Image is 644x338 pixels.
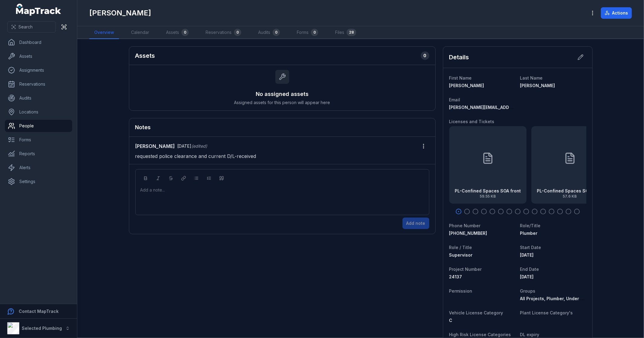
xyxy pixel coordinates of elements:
[178,143,192,149] span: [DATE]
[161,26,194,39] a: Assets0
[5,50,72,62] a: Assets
[292,26,323,39] a: Forms0
[135,152,429,160] p: requested police clearance and current D/L-received
[449,83,484,88] span: [PERSON_NAME]
[449,119,495,124] span: Licenses and Tickets
[5,36,72,48] a: Dashboard
[5,176,72,188] a: Settings
[520,252,534,258] time: 1/30/2023, 12:00:00 AM
[449,245,472,250] span: Role / Title
[449,53,469,61] h2: Details
[5,134,72,146] a: Forms
[520,231,538,236] span: Plumber
[5,92,72,104] a: Audits
[19,309,59,314] strong: Contact MapTrack
[5,78,72,90] a: Reservations
[135,143,175,150] strong: [PERSON_NAME]
[330,26,361,39] a: Files28
[449,105,557,110] span: [PERSON_NAME][EMAIL_ADDRESS][DOMAIN_NAME]
[520,332,540,337] span: DL expiry
[449,231,487,236] span: [PHONE_NUMBER]
[449,274,462,279] span: 24137
[5,162,72,174] a: Alerts
[5,120,72,132] a: People
[273,29,280,36] div: 0
[178,143,192,149] time: 7/14/2025, 10:46:29 AM
[135,123,151,132] h3: Notes
[253,26,285,39] a: Audits0
[5,106,72,118] a: Locations
[449,75,472,80] span: First Name
[520,296,609,301] span: All Projects, Plumber, Under Construction
[201,26,246,39] a: Reservations0
[455,194,521,199] span: 59.55 KB
[449,310,503,315] span: Vehicle License Category
[520,75,543,80] span: Last Name
[421,51,429,60] div: 0
[5,64,72,76] a: Assignments
[311,29,318,36] div: 0
[537,188,603,194] strong: PL-Confined Spaces SOA back
[455,188,521,194] strong: PL-Confined Spaces SOA front
[520,83,555,88] span: [PERSON_NAME]
[234,29,241,36] div: 0
[449,288,473,294] span: Permission
[449,252,473,258] span: Supervisor
[256,90,309,98] h3: No assigned assets
[449,223,481,228] span: Phone Number
[520,274,534,279] time: 4/3/2026, 8:00:00 AM
[181,29,189,36] div: 0
[126,26,154,39] a: Calendar
[89,26,119,39] a: Overview
[449,267,482,272] span: Project Number
[135,51,155,60] h2: Assets
[192,143,207,149] span: (edited)
[7,21,56,33] button: Search
[520,310,573,315] span: Plant License Category's
[449,332,511,337] span: High Risk License Categories
[18,24,33,30] span: Search
[520,267,539,272] span: End Date
[347,29,356,36] div: 28
[520,245,541,250] span: Start Date
[234,100,330,106] span: Assigned assets for this person will appear here
[520,252,534,258] span: [DATE]
[22,326,62,331] strong: Selected Plumbing
[601,7,632,19] button: Actions
[5,148,72,160] a: Reports
[16,4,61,16] a: MapTrack
[449,97,460,102] span: Email
[520,288,536,294] span: Groups
[520,274,534,279] span: [DATE]
[537,194,603,199] span: 57.6 KB
[89,8,151,18] h1: [PERSON_NAME]
[520,223,541,228] span: Role/Title
[449,318,453,323] span: C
